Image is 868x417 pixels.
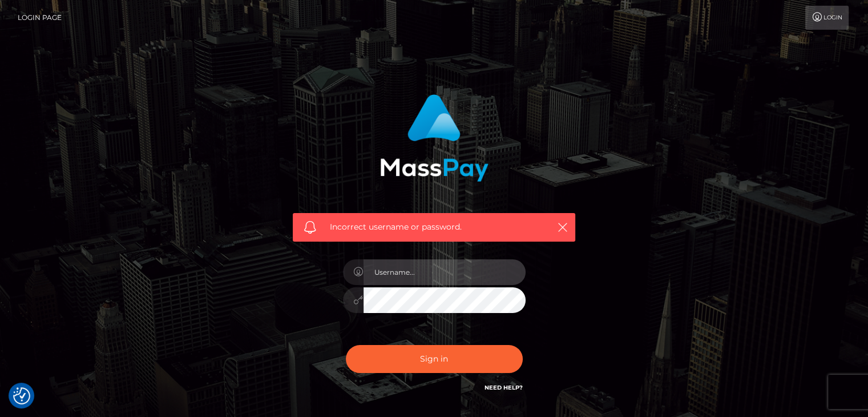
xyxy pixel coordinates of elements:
[330,221,538,233] span: Incorrect username or password.
[485,384,523,391] a: Need Help?
[13,387,30,404] button: Consent Preferences
[364,259,526,285] input: Username...
[346,345,523,373] button: Sign in
[805,6,849,30] a: Login
[18,6,62,30] a: Login Page
[380,94,488,182] img: MassPay Login
[13,387,30,404] img: Revisit consent button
